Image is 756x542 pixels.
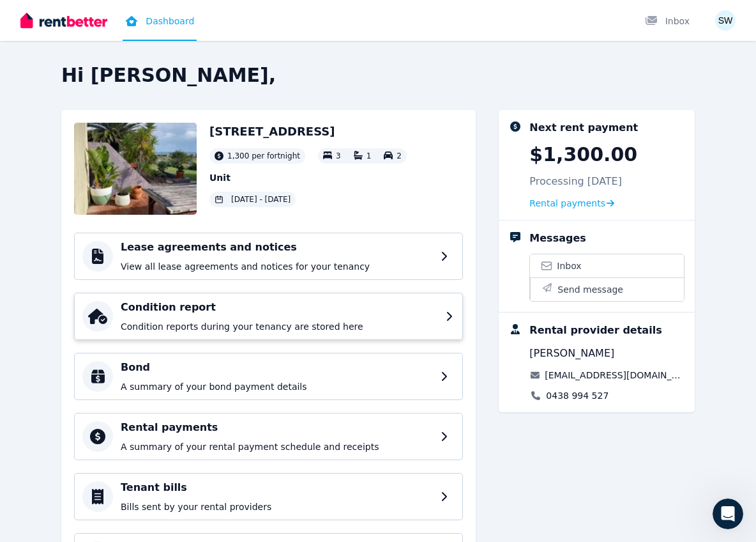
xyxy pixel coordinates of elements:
div: Close [224,5,247,28]
span: 1,300 per fortnight [227,151,300,161]
a: 0438 994 527 [546,389,609,402]
div: Next rent payment [529,120,638,135]
h2: Hi [PERSON_NAME], [61,64,695,87]
h4: Tenant bills [121,480,433,495]
span: Rental payments [529,197,605,210]
p: Unit [209,171,407,184]
div: Messages [529,231,586,246]
p: Condition reports during your tenancy are stored here [121,320,438,333]
p: A summary of your bond payment details [121,380,433,393]
div: Inbox [645,15,690,27]
p: View all lease agreements and notices for your tenancy [121,260,433,273]
span: Home [29,431,56,440]
span: Inbox [557,259,581,272]
img: Jeremy avatar [13,56,28,72]
span: 1 [367,151,372,160]
h1: Messages [94,6,163,27]
img: Suzanne Williams [715,10,736,31]
p: Processing [DATE] [529,174,622,189]
span: [DATE] - [DATE] [231,194,291,205]
img: Rochelle avatar [19,46,34,61]
p: A summary of your rental payment schedule and receipts [121,440,433,453]
span: Send message [557,283,623,296]
button: Send message [530,277,684,301]
span: Messages [103,431,152,440]
span: [PERSON_NAME] [529,346,614,361]
div: Rental provider details [529,323,661,338]
h4: Bond [121,360,433,375]
button: Messages [85,399,170,450]
a: Rental payments [529,197,614,210]
button: Help [170,399,255,450]
h4: Rental payments [121,420,433,435]
div: RentBetter [42,58,91,71]
img: Earl avatar [24,56,39,72]
p: $1,300.00 [529,143,637,166]
iframe: Intercom live chat [713,499,743,529]
button: Send us a message [59,360,197,385]
h4: Lease agreements and notices [121,240,433,255]
img: RentBetter [20,11,107,30]
span: Help [202,431,223,440]
a: [EMAIL_ADDRESS][DOMAIN_NAME] [545,369,684,382]
img: Property Url [74,123,197,215]
h4: Condition report [121,300,438,315]
h2: [STREET_ADDRESS] [209,123,407,141]
a: Inbox [530,254,684,277]
span: 3 [336,151,341,160]
div: • [DATE] [93,58,129,71]
span: 2 [397,151,402,160]
p: Bills sent by your rental providers [121,500,433,513]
